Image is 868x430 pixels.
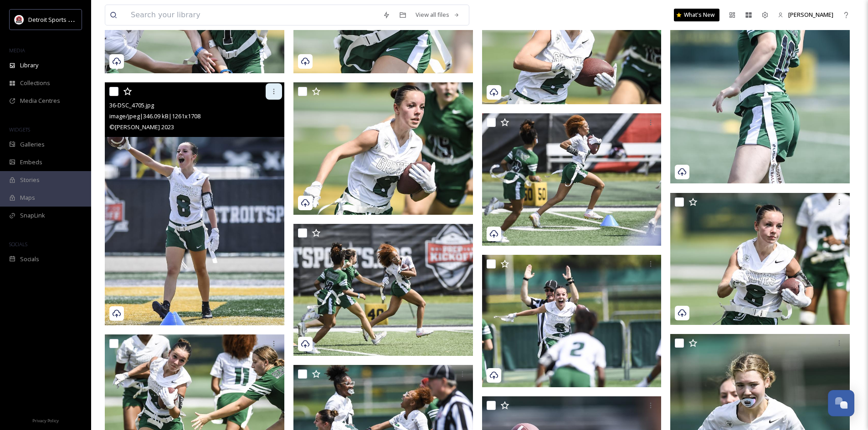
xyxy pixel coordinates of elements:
span: Stories [20,176,40,184]
span: Detroit Sports Commission [28,15,102,24]
span: Library [20,61,38,70]
img: crop.webp [15,15,24,24]
button: Open Chat [828,390,854,416]
img: 30-DSC_4658.jpg [482,113,662,246]
img: 31-DSC_4663.jpg [293,224,473,356]
span: Galleries [20,140,45,149]
span: MEDIA [9,47,25,54]
span: [PERSON_NAME] [788,10,833,19]
span: Collections [20,79,50,87]
span: Media Centres [20,96,60,105]
span: SOCIALS [9,241,27,248]
a: Privacy Policy [32,415,59,425]
span: Maps [20,193,35,202]
a: View all files [411,6,464,24]
span: Embeds [20,158,42,167]
span: 36-DSC_4705.jpg [109,101,154,109]
span: © [PERSON_NAME] 2023 [109,123,174,131]
input: Search your library [126,5,378,25]
img: 36-DSC_4705.jpg [105,82,284,325]
span: image/jpeg | 346.09 kB | 1261 x 1708 [109,112,200,120]
img: 33-DSC_4687.jpg [670,192,850,325]
span: SnapLink [20,211,45,220]
span: Socials [20,255,39,263]
img: 26-DSC_4619.jpg [482,255,662,387]
a: What's New [674,9,719,21]
span: WIDGETS [9,126,30,133]
img: 35-DSC_4690.jpg [293,82,473,215]
span: Privacy Policy [32,418,59,424]
a: [PERSON_NAME] [773,6,838,24]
